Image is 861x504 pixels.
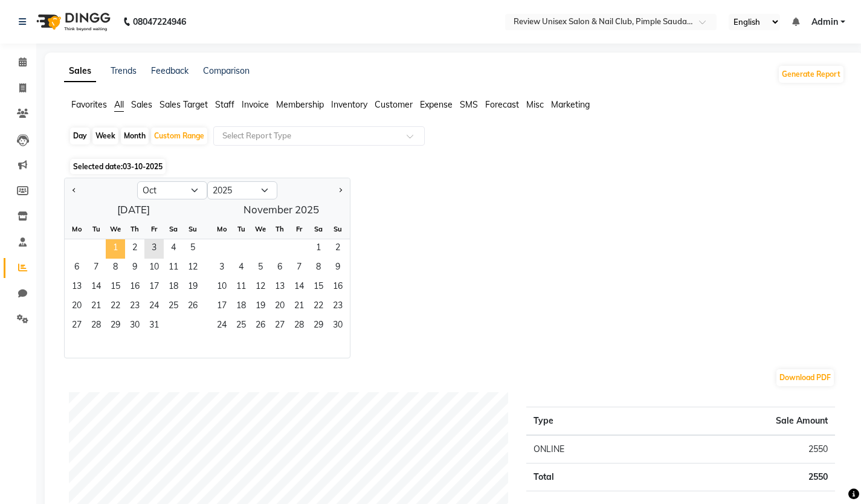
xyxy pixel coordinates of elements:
div: Wednesday, October 15, 2025 [106,278,125,297]
div: Friday, November 28, 2025 [289,317,309,336]
span: Staff [215,99,234,110]
span: 2 [125,239,144,259]
a: Comparison [203,65,250,76]
span: 8 [309,259,328,278]
span: Admin [811,16,838,28]
span: 23 [125,297,144,317]
span: 26 [183,297,202,317]
span: 16 [328,278,347,297]
div: Monday, November 24, 2025 [212,317,231,336]
div: Su [183,219,202,239]
span: 3 [144,239,164,259]
div: Sunday, November 2, 2025 [328,239,347,259]
span: Inventory [331,99,367,110]
div: Monday, November 3, 2025 [212,259,231,278]
span: 03-10-2025 [123,162,163,171]
div: Thursday, October 16, 2025 [125,278,144,297]
button: Download PDF [776,369,834,386]
div: Saturday, November 29, 2025 [309,317,328,336]
span: 11 [231,278,251,297]
span: Sales Target [160,99,208,110]
span: 17 [144,278,164,297]
span: 8 [106,259,125,278]
div: Sunday, October 19, 2025 [183,278,202,297]
div: Sunday, November 23, 2025 [328,297,347,317]
td: ONLINE [526,435,651,464]
div: Sa [164,219,183,239]
div: Monday, November 17, 2025 [212,297,231,317]
th: Type [526,407,651,436]
div: Tuesday, November 4, 2025 [231,259,251,278]
div: Week [92,128,118,144]
div: Sunday, October 12, 2025 [183,259,202,278]
span: Invoice [242,99,269,110]
span: 4 [164,239,183,259]
span: 10 [144,259,164,278]
span: 2 [328,239,347,259]
div: Day [70,128,90,144]
div: Saturday, November 8, 2025 [309,259,328,278]
span: Sales [131,99,152,110]
div: Th [125,219,144,239]
th: Sale Amount [651,407,835,436]
span: 11 [164,259,183,278]
div: Monday, October 13, 2025 [67,278,86,297]
button: Next month [335,181,345,200]
div: We [251,219,270,239]
span: 7 [86,259,106,278]
div: Friday, October 24, 2025 [144,297,164,317]
div: Custom Range [151,128,207,144]
span: 1 [106,239,125,259]
span: 22 [106,297,125,317]
div: Fr [144,219,164,239]
img: logo [31,5,114,39]
div: Sunday, November 9, 2025 [328,259,347,278]
div: Month [121,128,149,144]
td: 2550 [651,435,835,464]
div: Friday, October 31, 2025 [144,317,164,336]
div: Tu [231,219,251,239]
span: 9 [125,259,144,278]
div: Tuesday, October 14, 2025 [86,278,106,297]
td: 2550 [651,464,835,491]
span: 5 [251,259,270,278]
span: Misc [526,99,544,110]
div: Wednesday, November 19, 2025 [251,297,270,317]
span: 21 [86,297,106,317]
div: Tuesday, November 11, 2025 [231,278,251,297]
span: 10 [212,278,231,297]
span: 28 [86,317,106,336]
div: Monday, October 27, 2025 [67,317,86,336]
span: 19 [183,278,202,297]
div: Wednesday, November 5, 2025 [251,259,270,278]
select: Select year [207,181,277,199]
span: 14 [289,278,309,297]
span: 15 [106,278,125,297]
div: Sunday, October 5, 2025 [183,239,202,259]
span: 23 [328,297,347,317]
span: 21 [289,297,309,317]
span: 3 [212,259,231,278]
div: Saturday, October 25, 2025 [164,297,183,317]
a: Trends [111,65,137,76]
span: 13 [67,278,86,297]
div: Saturday, October 4, 2025 [164,239,183,259]
div: Tu [86,219,106,239]
span: All [114,99,124,110]
div: Monday, October 20, 2025 [67,297,86,317]
span: 14 [86,278,106,297]
span: 25 [164,297,183,317]
div: Thursday, November 20, 2025 [270,297,289,317]
span: 20 [270,297,289,317]
div: Saturday, November 15, 2025 [309,278,328,297]
span: 12 [183,259,202,278]
button: Generate Report [779,66,843,83]
span: 20 [67,297,86,317]
b: 08047224946 [133,5,186,39]
div: Saturday, November 22, 2025 [309,297,328,317]
span: Forecast [485,99,519,110]
button: Previous month [69,181,79,200]
span: 18 [164,278,183,297]
span: 1 [309,239,328,259]
span: Marketing [551,99,590,110]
